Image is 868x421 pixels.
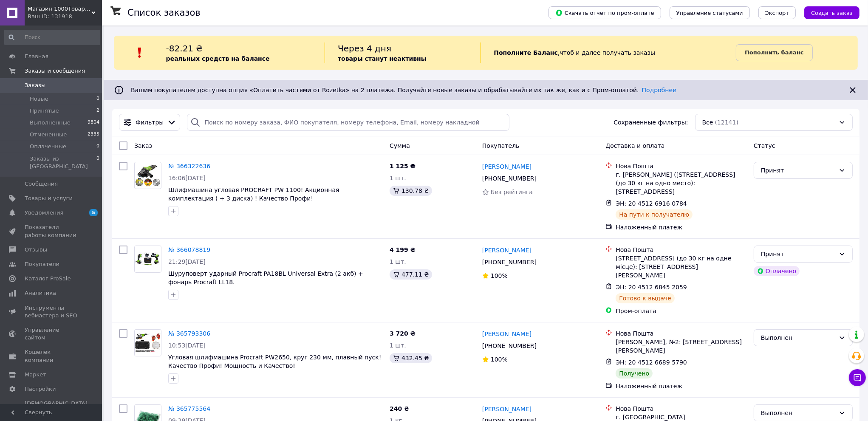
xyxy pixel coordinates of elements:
[25,348,79,364] span: Кошелек компании
[616,254,747,280] div: [STREET_ADDRESS] (до 30 кг на одне місце): [STREET_ADDRESS][PERSON_NAME]
[133,46,146,59] img: :exclamation:
[616,293,674,303] div: Готово к выдаче
[168,405,210,412] a: № 365775564
[168,330,210,337] a: № 365793306
[761,408,835,418] div: Выполнен
[390,342,406,349] span: 1 шт.
[25,53,48,60] span: Главная
[482,246,532,254] a: [PERSON_NAME]
[616,329,747,338] div: Нова Пошта
[338,55,426,62] b: товары станут неактивны
[494,49,558,56] b: Пополните Баланс
[481,256,538,268] div: [PHONE_NUMBER]
[796,9,860,16] a: Создать заказ
[549,6,661,19] button: Скачать отчет по пром-оплате
[482,330,532,338] a: [PERSON_NAME]
[390,269,432,280] div: 477.11 ₴
[754,266,800,276] div: Оплачено
[491,189,533,195] span: Без рейтинга
[736,44,812,61] a: Пополнить баланс
[136,118,164,127] span: Фильтры
[168,342,206,349] span: 10:53[DATE]
[642,87,676,93] a: Подробнее
[390,163,416,170] span: 1 125 ₴
[96,95,99,103] span: 0
[616,359,687,366] span: ЭН: 20 4512 6689 5790
[96,155,99,170] span: 0
[135,252,161,266] img: Фото товару
[28,13,102,20] div: Ваш ID: 131918
[616,223,747,232] div: Наложенный платеж
[338,43,391,54] span: Через 4 дня
[96,143,99,150] span: 0
[187,114,509,131] input: Поиск по номеру заказа, ФИО покупателя, номеру телефона, Email, номеру накладной
[616,209,693,220] div: На пути к получателю
[390,258,406,265] span: 1 шт.
[25,385,56,393] span: Настройки
[761,333,835,342] div: Выполнен
[614,118,688,127] span: Сохраненные фильтры:
[134,142,152,149] span: Заказ
[25,246,47,254] span: Отзывы
[390,330,416,337] span: 3 720 ₴
[758,6,796,19] button: Экспорт
[616,382,747,390] div: Наложенный платеж
[605,142,664,149] span: Доставка и оплата
[765,10,789,16] span: Экспорт
[30,119,71,127] span: Выполненные
[482,142,520,149] span: Покупатель
[134,246,161,273] a: Фото товару
[168,258,206,265] span: 21:29[DATE]
[25,371,46,379] span: Маркет
[131,87,676,93] span: Вашим покупателям доступна опция «Оплатить частями от Rozetka» на 2 платежа. Получайте новые зака...
[134,162,161,189] a: Фото товару
[25,82,45,89] span: Заказы
[25,180,58,188] span: Сообщения
[481,172,538,184] div: [PHONE_NUMBER]
[754,142,775,149] span: Статус
[25,326,79,342] span: Управление сайтом
[761,249,835,259] div: Принят
[134,329,161,356] a: Фото товару
[96,107,99,115] span: 2
[168,246,210,253] a: № 366078819
[30,131,67,138] span: Отмененные
[481,42,736,63] div: , чтоб и далее получать заказы
[390,353,432,363] div: 432.45 ₴
[481,340,538,352] div: [PHONE_NUMBER]
[25,223,79,239] span: Показатели работы компании
[28,5,91,13] span: Магазин 1000Товарів!
[88,119,99,127] span: 9804
[4,30,100,45] input: Поиск
[168,354,381,369] a: Угловая шлифмашина Procraft PW2650, круг 230 мм, плавный пуск! Качество Профи! Мощность и Качество!
[25,195,73,202] span: Товары и услуги
[482,162,532,171] a: [PERSON_NAME]
[25,275,71,283] span: Каталог ProSale
[745,49,803,56] b: Пополнить баланс
[89,209,98,216] span: 5
[25,67,85,75] span: Заказы и сообщения
[616,338,747,355] div: [PERSON_NAME], №2: [STREET_ADDRESS][PERSON_NAME]
[168,186,339,202] span: Шлифмашина угловая PROCRAFT PW 1100! Акционная комплектация ( + 3 диска) ! Качество Профи!
[135,164,161,187] img: Фото товару
[168,270,363,285] a: Шуруповерт ударный Procraft PA18BL Universal Extra (2 акб) + фонарь Procraft LL18.
[166,55,270,62] b: реальных средств на балансе
[390,142,410,149] span: Сумма
[25,209,63,217] span: Уведомления
[804,6,860,19] button: Создать заказ
[168,175,206,181] span: 16:06[DATE]
[616,170,747,196] div: г. [PERSON_NAME] ([STREET_ADDRESS] (до 30 кг на одно место): [STREET_ADDRESS]
[670,6,750,19] button: Управление статусами
[616,246,747,254] div: Нова Пошта
[30,107,59,115] span: Принятые
[849,369,866,386] button: Чат с покупателем
[390,186,432,196] div: 130.78 ₴
[616,162,747,170] div: Нова Пошта
[702,118,713,127] span: Все
[25,289,56,297] span: Аналитика
[482,405,532,413] a: [PERSON_NAME]
[390,175,406,181] span: 1 шт.
[25,304,79,319] span: Инструменты вебмастера и SEO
